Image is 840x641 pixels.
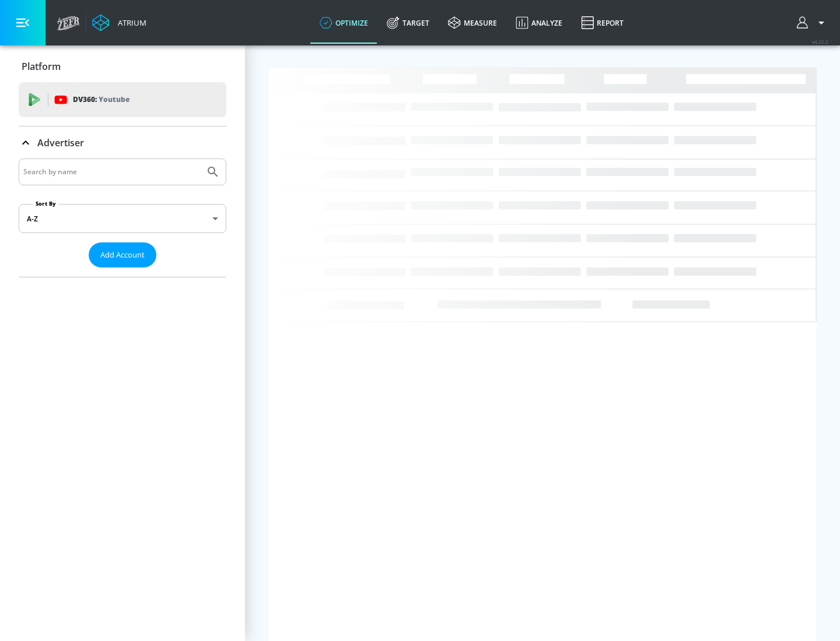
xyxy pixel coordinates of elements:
[89,242,156,267] button: Add Account
[812,38,828,45] span: v 4.22.2
[310,2,377,44] a: optimize
[100,248,145,262] span: Add Account
[377,2,439,44] a: Target
[99,93,129,105] p: Youtube
[572,2,633,44] a: Report
[37,136,84,149] p: Advertiser
[22,60,61,73] p: Platform
[19,82,226,117] div: DV360: Youtube
[92,14,146,31] a: Atrium
[33,200,58,207] label: Sort By
[73,93,129,106] p: DV360:
[113,17,146,28] div: Atrium
[19,159,226,277] div: Advertiser
[439,2,506,44] a: measure
[19,204,226,233] div: A-Z
[19,267,226,277] nav: list of Advertiser
[23,164,200,179] input: Search by name
[19,50,226,83] div: Platform
[19,126,226,159] div: Advertiser
[506,2,572,44] a: Analyze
